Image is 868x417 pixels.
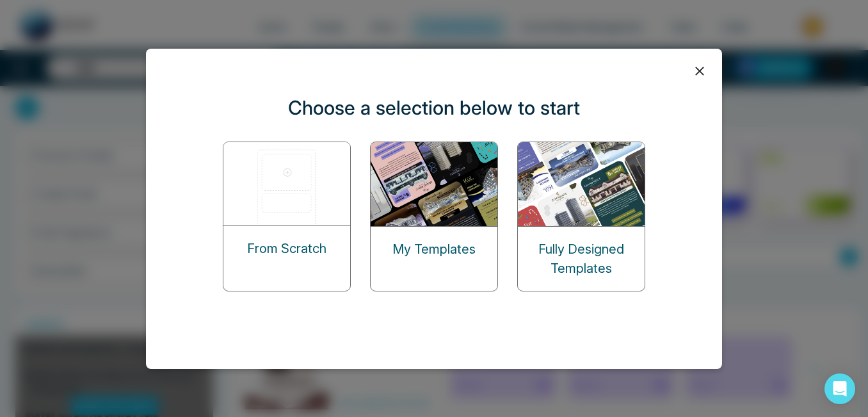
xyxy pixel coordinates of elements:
[371,142,499,226] img: my-templates.png
[518,240,645,278] p: Fully Designed Templates
[392,240,476,259] p: My Templates
[247,239,326,258] p: From Scratch
[223,142,351,225] img: start-from-scratch.png
[824,373,855,404] div: Open Intercom Messenger
[518,142,646,226] img: designed-templates.png
[288,94,580,122] p: Choose a selection below to start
